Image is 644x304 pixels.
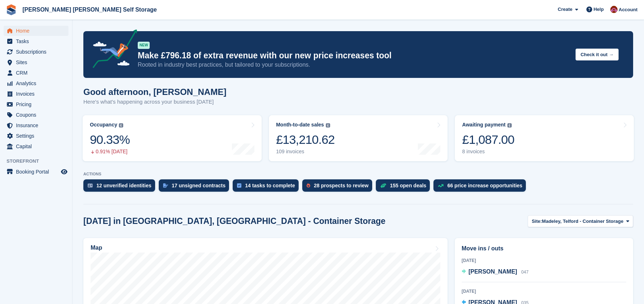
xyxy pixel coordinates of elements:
[16,141,59,151] span: Capital
[16,47,59,57] span: Subscriptions
[462,267,529,277] a: [PERSON_NAME] 047
[469,268,517,275] span: [PERSON_NAME]
[91,245,102,251] h2: Map
[83,98,227,106] p: Here's what's happening across your business [DATE]
[90,132,130,147] div: 90.33%
[528,215,633,227] button: Site: Madeley, Telford - Container Storage
[302,179,376,195] a: 28 prospects to review
[172,183,226,188] div: 17 unsigned contracts
[6,4,17,15] img: stora-icon-8386f47178a22dfd0bd8f6a31ec36ba5ce8667c1dd55bd0f319d3a0aa187defe.svg
[462,122,506,128] div: Awaiting payment
[462,244,626,253] h2: Move ins / outs
[380,183,386,188] img: deal-1b604bf984904fb50ccaf53a9ad4b4a5d6e5aea283cecdc64d6e3604feb123c2.svg
[307,183,310,188] img: prospect-51fa495bee0391a8d652442698ab0144808aea92771e9ea1ae160a38d050c398.svg
[455,115,634,161] a: Awaiting payment £1,087.00 8 invoices
[83,216,386,226] h2: [DATE] in [GEOGRAPHIC_DATA], [GEOGRAPHIC_DATA] - Container Storage
[594,6,604,13] span: Help
[532,218,542,225] span: Site:
[326,123,330,128] img: icon-info-grey-7440780725fd019a000dd9b08b2336e03edf1995a4989e88bcd33f0948082b44.svg
[314,183,369,188] div: 28 prospects to review
[16,68,59,78] span: CRM
[60,167,68,176] a: Preview store
[90,122,117,128] div: Occupancy
[83,179,159,195] a: 12 unverified identities
[610,6,618,13] img: Ben Spickernell
[4,26,68,36] a: menu
[447,183,522,188] div: 66 price increase opportunities
[576,49,619,61] button: Check it out →
[83,172,633,176] p: ACTIONS
[558,6,572,13] span: Create
[4,120,68,130] a: menu
[90,149,130,155] div: 0.91% [DATE]
[7,158,72,165] span: Storefront
[138,61,570,69] p: Rooted in industry best practices, but tailored to your subscriptions.
[4,78,68,88] a: menu
[276,149,335,155] div: 109 invoices
[4,141,68,151] a: menu
[4,89,68,99] a: menu
[138,50,570,61] p: Make £796.18 of extra revenue with our new price increases tool
[438,184,444,187] img: price_increase_opportunities-93ffe204e8149a01c8c9dc8f82e8f89637d9d84a8eef4429ea346261dce0b2c0.svg
[4,57,68,67] a: menu
[16,78,59,88] span: Analytics
[16,99,59,109] span: Pricing
[376,179,433,195] a: 155 open deals
[462,288,626,295] div: [DATE]
[276,122,324,128] div: Month-to-date sales
[16,36,59,46] span: Tasks
[433,179,529,195] a: 66 price increase opportunities
[521,270,528,275] span: 047
[619,6,637,13] span: Account
[269,115,448,161] a: Month-to-date sales £13,210.62 109 invoices
[233,179,302,195] a: 14 tasks to complete
[462,257,626,264] div: [DATE]
[4,68,68,78] a: menu
[16,57,59,67] span: Sites
[390,183,426,188] div: 155 open deals
[16,89,59,99] span: Invoices
[16,110,59,120] span: Coupons
[237,183,241,188] img: task-75834270c22a3079a89374b754ae025e5fb1db73e45f91037f5363f120a921f8.svg
[16,131,59,141] span: Settings
[20,4,160,16] a: [PERSON_NAME] [PERSON_NAME] Self Storage
[87,29,137,71] img: price-adjustments-announcement-icon-8257ccfd72463d97f412b2fc003d46551f7dbcb40ab6d574587a9cd5c0d94...
[16,26,59,36] span: Home
[16,167,59,177] span: Booking Portal
[245,183,295,188] div: 14 tasks to complete
[83,87,227,97] h1: Good afternoon, [PERSON_NAME]
[4,110,68,120] a: menu
[4,99,68,109] a: menu
[4,167,68,177] a: menu
[159,179,233,195] a: 17 unsigned contracts
[462,132,514,147] div: £1,087.00
[4,47,68,57] a: menu
[4,131,68,141] a: menu
[138,42,150,49] div: NEW
[276,132,335,147] div: £13,210.62
[96,183,151,188] div: 12 unverified identities
[507,123,512,128] img: icon-info-grey-7440780725fd019a000dd9b08b2336e03edf1995a4989e88bcd33f0948082b44.svg
[88,183,93,188] img: verify_identity-adf6edd0f0f0b5bbfe63781bf79b02c33cf7c696d77639b501bdc392416b5a36.svg
[163,183,168,188] img: contract_signature_icon-13c848040528278c33f63329250d36e43548de30e8caae1d1a13099fd9432cc5.svg
[462,149,514,155] div: 8 invoices
[119,123,123,128] img: icon-info-grey-7440780725fd019a000dd9b08b2336e03edf1995a4989e88bcd33f0948082b44.svg
[542,218,623,225] span: Madeley, Telford - Container Storage
[4,36,68,46] a: menu
[16,120,59,130] span: Insurance
[83,115,262,161] a: Occupancy 90.33% 0.91% [DATE]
